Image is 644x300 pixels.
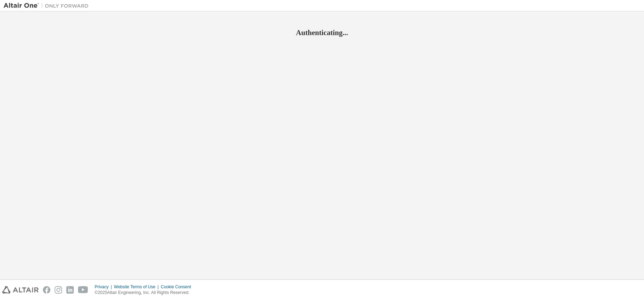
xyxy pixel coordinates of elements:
[55,286,62,294] img: instagram.svg
[66,286,74,294] img: linkedin.svg
[161,284,195,290] div: Cookie Consent
[43,286,50,294] img: facebook.svg
[2,286,39,294] img: altair_logo.svg
[4,2,92,9] img: Altair One
[95,290,195,296] p: © 2025 Altair Engineering, Inc. All Rights Reserved.
[95,284,114,290] div: Privacy
[114,284,161,290] div: Website Terms of Use
[78,286,88,294] img: youtube.svg
[4,28,640,37] h2: Authenticating...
